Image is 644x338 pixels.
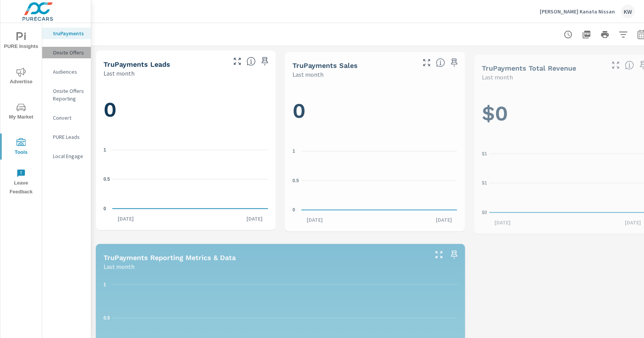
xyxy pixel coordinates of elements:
span: Total revenue from sales matched to a truPayments lead. [Source: This data is sourced from the de... [625,61,634,70]
span: Advertise [3,68,39,86]
text: 1 [103,282,106,287]
span: Save this to your personalized report [448,249,460,261]
span: The number of truPayments leads. [246,57,256,66]
span: Leave Feedback [3,169,39,196]
span: My Market [3,103,39,122]
h5: truPayments Sales [292,61,358,69]
span: Number of sales matched to a truPayments lead. [Source: This data is sourced from the dealer's DM... [436,58,445,67]
div: Audiences [42,66,91,77]
h5: truPayments Total Revenue [482,64,576,72]
p: PURE Leads [53,133,85,141]
span: Save this to your personalized report [448,56,460,69]
button: Make Fullscreen [421,56,433,69]
p: Last month [103,262,135,271]
span: Save this to your personalized report [259,55,271,68]
p: [DATE] [112,215,139,223]
p: [DATE] [301,216,328,224]
div: Local Engage [42,150,91,162]
text: 0.5 [103,315,110,321]
button: Make Fullscreen [433,249,445,261]
p: [DATE] [241,215,268,223]
button: "Export Report to PDF" [579,27,594,42]
text: 0 [103,206,106,211]
text: 0 [292,207,295,213]
text: 1 [292,148,295,154]
text: 0.5 [103,176,110,182]
p: [DATE] [489,219,516,226]
button: Make Fullscreen [231,55,243,68]
text: 0.5 [292,178,299,183]
div: truPayments [42,28,91,39]
text: $1 [482,151,487,156]
p: Onsite Offers [53,49,85,56]
button: Make Fullscreen [609,59,622,71]
h5: truPayments Leads [103,60,170,68]
h5: truPayments Reporting Metrics & Data [103,254,236,262]
p: [DATE] [430,216,457,224]
p: Audiences [53,68,85,76]
p: Convert [53,114,85,122]
text: 1 [103,147,106,152]
p: Onsite Offers Reporting [53,87,85,102]
div: PURE Leads [42,131,91,143]
text: $1 [482,180,487,186]
span: PURE Insights [3,32,39,51]
div: KW [621,5,635,18]
h1: 0 [292,98,457,124]
p: Last month [103,69,135,78]
div: Onsite Offers [42,47,91,58]
button: Apply Filters [616,27,631,42]
p: Last month [482,73,513,82]
p: Local Engage [53,152,85,160]
h1: 0 [103,97,268,123]
div: nav menu [0,23,42,200]
button: Print Report [597,27,613,42]
span: Tools [3,138,39,157]
div: Onsite Offers Reporting [42,85,91,104]
div: Convert [42,112,91,124]
p: truPayments [53,30,85,37]
p: Last month [292,70,324,79]
text: $0 [482,209,487,215]
p: [PERSON_NAME] Kanata Nissan [540,8,615,15]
